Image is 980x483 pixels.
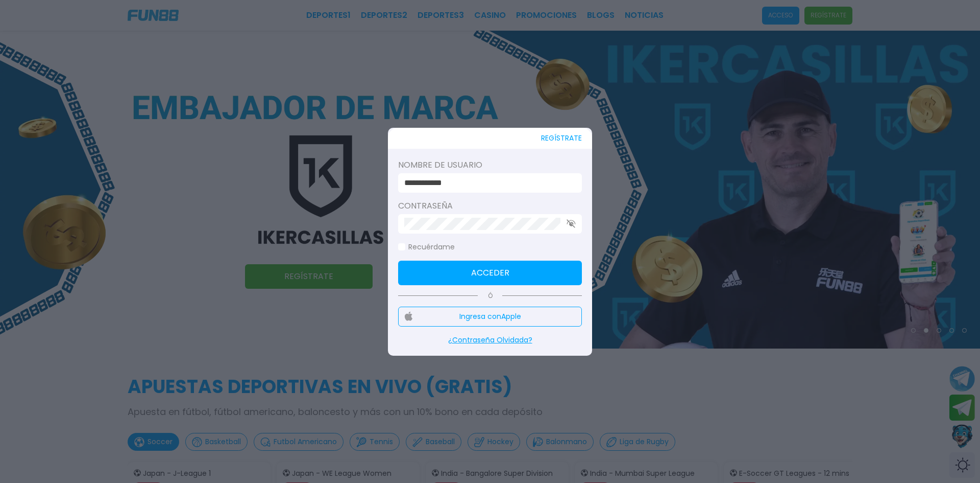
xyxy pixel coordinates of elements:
button: REGÍSTRATE [541,128,582,149]
label: Contraseña [398,200,582,212]
button: Ingresa conApple [398,307,582,327]
label: Nombre de usuario [398,159,582,171]
p: ¿Contraseña Olvidada? [398,335,582,346]
p: Ó [398,291,582,301]
label: Recuérdame [398,242,455,252]
button: Acceder [398,261,582,285]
